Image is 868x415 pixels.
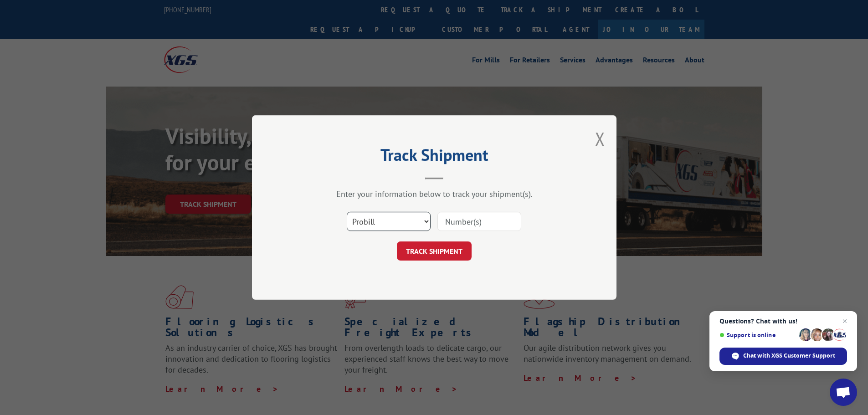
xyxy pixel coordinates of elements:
[719,348,847,365] div: Chat with XGS Customer Support
[298,189,571,199] div: Enter your information below to track your shipment(s).
[437,212,521,231] input: Number(s)
[839,316,850,327] span: Close chat
[298,149,571,166] h2: Track Shipment
[743,352,835,360] span: Chat with XGS Customer Support
[397,241,472,261] button: TRACK SHIPMENT
[719,332,796,338] span: Support is online
[830,379,857,406] div: Open chat
[719,318,847,325] span: Questions? Chat with us!
[595,127,605,151] button: Close modal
